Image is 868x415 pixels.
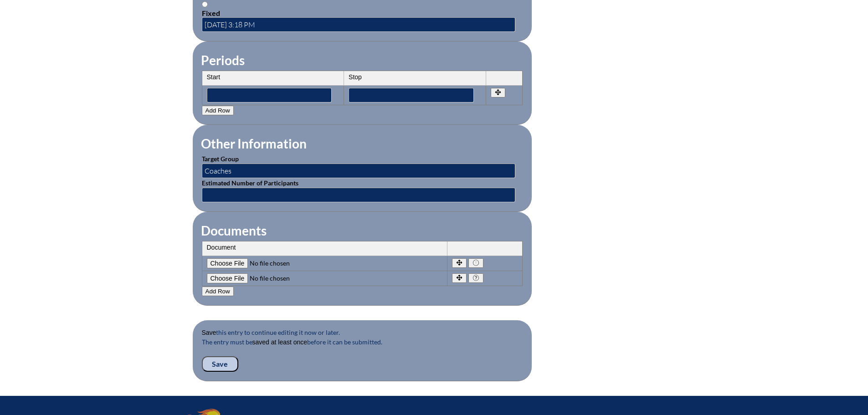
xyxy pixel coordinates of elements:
[202,241,447,256] th: Document
[202,71,344,86] th: Start
[202,155,239,163] label: Target Group
[200,136,308,151] legend: Other Information
[252,338,308,346] b: saved at least once
[202,179,298,187] label: Estimated Number of Participants
[472,260,480,266] span: remove row
[202,337,523,356] p: The entry must be before it can be submitted.
[202,328,523,337] p: this entry to continue editing it now or later.
[344,71,486,86] th: Stop
[202,9,523,17] div: Fixed
[202,1,208,7] input: Fixed
[202,287,234,296] button: Add Row
[200,223,267,238] legend: Documents
[202,329,216,336] b: Save
[202,356,238,372] input: Save
[202,106,234,115] button: Add Row
[472,275,480,282] span: remove row
[200,52,246,68] legend: Periods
